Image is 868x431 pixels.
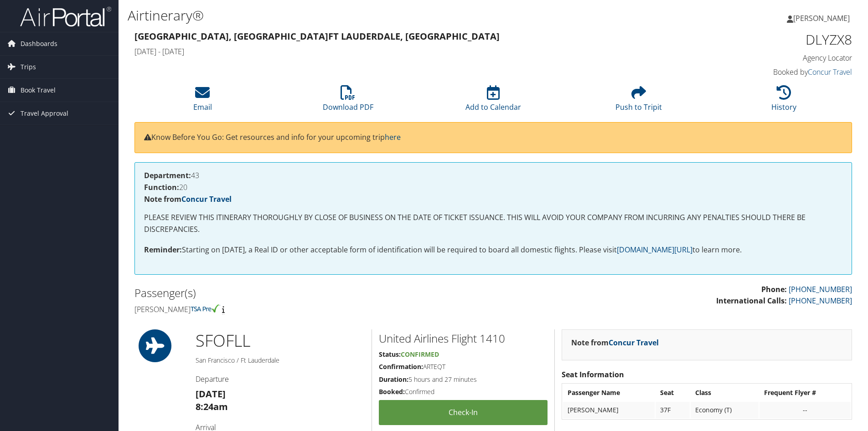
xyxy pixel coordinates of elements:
p: PLEASE REVIEW THIS ITINERARY THOROUGHLY BY CLOSE OF BUSINESS ON THE DATE OF TICKET ISSUANCE. THIS... [144,212,842,235]
th: Seat [656,385,690,401]
span: Confirmed [401,350,439,359]
h2: Passenger(s) [134,285,486,301]
h5: San Francisco / Ft Lauderdale [196,356,365,365]
th: Passenger Name [563,385,655,401]
h4: 43 [144,172,842,179]
strong: [GEOGRAPHIC_DATA], [GEOGRAPHIC_DATA] Ft Lauderdale, [GEOGRAPHIC_DATA] [134,30,500,42]
span: [PERSON_NAME] [793,13,850,23]
a: [PERSON_NAME] [787,5,859,32]
h2: United Airlines Flight 1410 [379,331,548,346]
h4: Booked by [683,67,852,77]
a: History [771,90,796,112]
td: 37F [656,402,690,418]
img: airportal-logo.png [20,6,111,27]
h1: DLYZX8 [683,30,852,49]
span: Trips [21,56,36,78]
h5: ARTEQT [379,362,548,371]
a: [PHONE_NUMBER] [789,284,852,294]
div: -- [764,406,846,414]
strong: Department: [144,170,191,180]
td: [PERSON_NAME] [563,402,655,418]
h4: [DATE] - [DATE] [134,46,669,56]
strong: [DATE] [196,388,226,400]
a: Concur Travel [181,194,232,204]
span: Book Travel [21,79,56,102]
a: Concur Travel [808,67,852,77]
strong: Status: [379,350,401,359]
strong: Function: [144,182,179,192]
a: [PHONE_NUMBER] [789,296,852,306]
th: Frequent Flyer # [759,385,851,401]
strong: Booked: [379,387,405,396]
strong: International Calls: [716,296,787,306]
a: Download PDF [323,90,373,112]
strong: Note from [571,338,659,348]
h4: Departure [196,374,365,384]
th: Class [691,385,759,401]
strong: Confirmation: [379,362,423,371]
strong: Seat Information [562,369,624,380]
a: Push to Tripit [615,90,662,112]
p: Starting on [DATE], a Real ID or other acceptable form of identification will be required to boar... [144,244,842,256]
p: Know Before You Go: Get resources and info for your upcoming trip [144,132,842,144]
h1: SFO FLL [196,329,365,352]
a: Check-in [379,400,548,425]
span: Dashboards [21,32,57,55]
strong: Reminder: [144,245,182,255]
a: Concur Travel [609,338,659,348]
h4: 20 [144,184,842,191]
a: Add to Calendar [465,90,521,112]
h4: Agency Locator [683,53,852,63]
h1: Airtinerary® [128,6,615,25]
img: tsa-precheck.png [191,304,220,313]
h4: [PERSON_NAME] [134,304,486,314]
a: here [385,132,401,142]
span: Travel Approval [21,102,68,125]
strong: 8:24am [196,400,228,413]
td: Economy (T) [691,402,759,418]
a: Email [193,90,212,112]
a: [DOMAIN_NAME][URL] [617,245,692,255]
h5: Confirmed [379,387,548,396]
strong: Duration: [379,375,408,384]
strong: Phone: [761,284,787,294]
h5: 5 hours and 27 minutes [379,375,548,384]
strong: Note from [144,194,232,204]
